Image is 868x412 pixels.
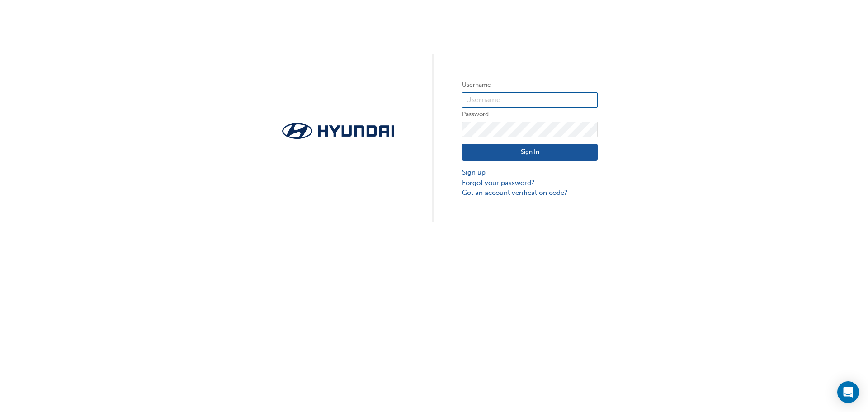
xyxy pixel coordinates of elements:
[462,92,598,108] input: Username
[462,188,598,198] a: Got an account verification code?
[462,167,598,178] a: Sign up
[270,120,406,142] img: Trak
[462,109,598,120] label: Password
[462,144,598,161] button: Sign In
[837,381,859,403] div: Open Intercom Messenger
[462,178,598,188] a: Forgot your password?
[462,80,598,90] label: Username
